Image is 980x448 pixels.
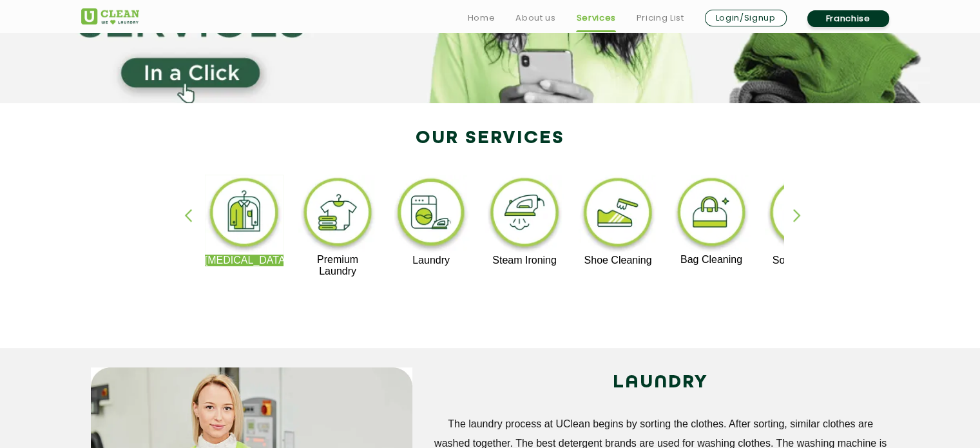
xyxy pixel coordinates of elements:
p: Shoe Cleaning [579,255,658,266]
a: Home [468,10,495,26]
p: Laundry [392,255,471,266]
a: Franchise [807,10,889,27]
p: Bag Cleaning [672,254,751,266]
p: Sofa Cleaning [765,255,844,266]
img: sofa_cleaning_11zon.webp [765,175,844,255]
a: About us [515,10,555,26]
img: steam_ironing_11zon.webp [485,175,564,255]
p: Premium Laundry [298,254,378,277]
a: Services [576,10,615,26]
img: premium_laundry_cleaning_11zon.webp [298,175,378,254]
img: shoe_cleaning_11zon.webp [579,175,658,255]
img: bag_cleaning_11zon.webp [672,175,751,254]
h2: LAUNDRY [432,367,890,398]
a: Pricing List [637,10,684,26]
p: Steam Ironing [485,255,564,266]
p: [MEDICAL_DATA] [205,255,284,266]
img: dry_cleaning_11zon.webp [205,175,284,255]
img: UClean Laundry and Dry Cleaning [81,8,139,24]
img: laundry_cleaning_11zon.webp [392,175,471,255]
a: Login/Signup [705,10,787,26]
